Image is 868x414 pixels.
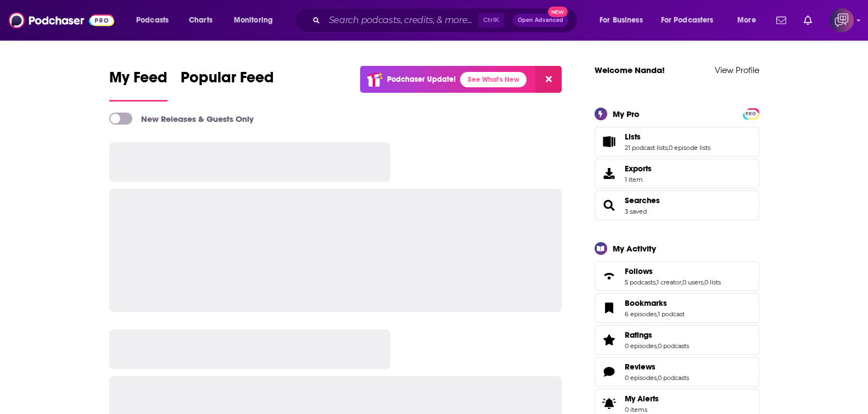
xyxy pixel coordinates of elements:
span: Monitoring [234,13,273,28]
a: Lists [625,132,710,142]
a: Follows [598,268,620,284]
a: Charts [182,12,219,29]
span: More [737,13,756,28]
a: 0 users [682,278,703,286]
a: 21 podcast lists [625,144,668,152]
a: Lists [598,134,620,149]
a: 0 episode lists [669,144,710,152]
a: 1 podcast [658,310,685,318]
a: 0 podcasts [658,374,689,382]
button: open menu [128,12,183,29]
span: For Business [600,13,643,28]
a: Exports [595,159,759,188]
span: Bookmarks [595,293,759,323]
a: See What's New [460,72,527,87]
a: Bookmarks [625,298,685,308]
input: Search podcasts, credits, & more... [324,12,478,29]
a: 0 episodes [625,374,657,382]
span: Searches [595,191,759,220]
span: , [681,278,682,286]
a: Popular Feed [181,68,274,102]
p: Podchaser Update! [387,75,456,84]
div: My Activity [613,243,656,254]
span: Podcasts [136,13,169,28]
span: , [657,374,658,382]
span: Logged in as corioliscompany [830,8,854,32]
span: For Podcasters [661,13,714,28]
span: 1 item [625,176,652,183]
a: Bookmarks [598,300,620,316]
a: Ratings [625,330,689,340]
a: View Profile [715,65,759,75]
span: , [657,342,658,350]
span: My Alerts [625,394,659,404]
a: 6 episodes [625,310,657,318]
span: , [657,310,658,318]
span: , [703,278,704,286]
button: Open AdvancedNew [513,14,568,27]
span: My Alerts [598,396,620,411]
a: Reviews [625,362,689,372]
span: Popular Feed [181,68,274,93]
span: New [548,7,568,17]
a: 3 saved [625,208,647,215]
a: My Feed [109,68,167,102]
a: Follows [625,266,721,276]
a: Ratings [598,332,620,348]
a: 0 episodes [625,342,657,350]
span: Charts [189,13,212,28]
span: Exports [625,164,652,174]
a: Searches [598,198,620,213]
span: Follows [595,261,759,291]
span: Ratings [625,330,652,340]
a: 1 creator [657,278,681,286]
span: PRO [744,110,758,118]
a: New Releases & Guests Only [109,113,254,125]
a: Reviews [598,364,620,379]
a: Searches [625,195,660,205]
span: My Feed [109,68,167,93]
span: Lists [595,127,759,156]
a: Show notifications dropdown [799,11,816,30]
a: Show notifications dropdown [772,11,791,30]
span: Lists [625,132,641,142]
span: Open Advanced [518,18,563,23]
button: open menu [654,12,730,29]
span: Bookmarks [625,298,667,308]
span: 0 items [625,406,659,413]
span: , [656,278,657,286]
a: 5 podcasts [625,278,656,286]
div: Search podcasts, credits, & more... [305,8,588,33]
span: Follows [625,266,653,276]
img: Podchaser - Follow, Share and Rate Podcasts [9,10,114,31]
div: My Pro [613,109,640,119]
a: 0 lists [704,278,721,286]
button: open menu [730,12,770,29]
span: Ratings [595,325,759,355]
a: PRO [744,109,758,117]
span: Exports [598,166,620,181]
button: Show profile menu [830,8,854,32]
span: Reviews [595,357,759,387]
img: User Profile [830,8,854,32]
span: Ctrl K [478,13,504,27]
a: Welcome Nanda! [595,65,665,75]
span: , [668,144,669,152]
span: Reviews [625,362,656,372]
button: open menu [592,12,657,29]
button: open menu [226,12,287,29]
a: 0 podcasts [658,342,689,350]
